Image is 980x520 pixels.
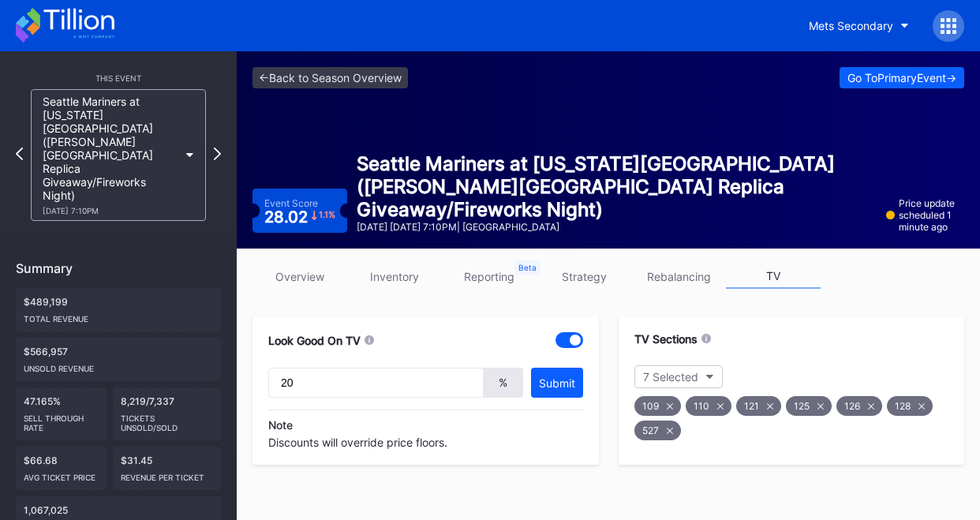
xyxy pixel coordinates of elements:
div: Submit [539,376,575,390]
button: Mets Secondary [797,11,921,40]
a: overview [252,264,347,289]
div: 109 [634,396,681,416]
div: % [484,368,523,398]
div: This Event [16,73,221,83]
div: Discounts will override price floors. [268,410,583,449]
div: Seattle Mariners at [US_STATE][GEOGRAPHIC_DATA] ([PERSON_NAME][GEOGRAPHIC_DATA] Replica Giveaway/... [357,152,877,221]
div: Price update scheduled 1 minute ago [886,197,964,233]
div: 7 Selected [643,370,698,383]
div: 128 [887,396,933,416]
a: strategy [537,264,631,289]
input: Set discount [268,368,484,398]
a: rebalancing [631,264,726,289]
div: $66.68 [16,447,107,490]
div: 126 [836,396,882,416]
div: 527 [634,421,681,440]
div: $566,957 [16,338,221,381]
div: Note [268,418,583,432]
div: Sell Through Rate [24,407,99,432]
button: 7 Selected [634,365,723,388]
div: [DATE] 7:10PM [43,206,178,215]
div: 110 [686,396,731,416]
a: reporting [442,264,537,289]
div: Total Revenue [24,308,213,324]
div: $31.45 [113,447,222,490]
a: inventory [347,264,442,289]
div: Avg ticket price [24,466,99,482]
div: $489,199 [16,288,221,331]
div: 125 [786,396,832,416]
div: Seattle Mariners at [US_STATE][GEOGRAPHIC_DATA] ([PERSON_NAME][GEOGRAPHIC_DATA] Replica Giveaway/... [43,95,178,215]
div: Event Score [264,197,318,209]
a: TV [726,264,821,289]
div: Unsold Revenue [24,357,213,373]
div: 28.02 [264,209,335,225]
div: Look Good On TV [268,334,361,347]
button: Submit [531,368,583,398]
div: Go To Primary Event -> [847,71,956,84]
div: [DATE] [DATE] 7:10PM | [GEOGRAPHIC_DATA] [357,221,877,233]
div: 8,219/7,337 [113,387,222,440]
button: Go ToPrimaryEvent-> [840,67,964,88]
div: Summary [16,260,221,276]
div: Tickets Unsold/Sold [121,407,214,432]
a: <-Back to Season Overview [252,67,408,88]
div: 47.165% [16,387,107,440]
div: Mets Secondary [809,19,893,32]
div: TV Sections [634,332,698,346]
div: 1.1 % [319,211,335,219]
div: Revenue per ticket [121,466,214,482]
div: 121 [736,396,781,416]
